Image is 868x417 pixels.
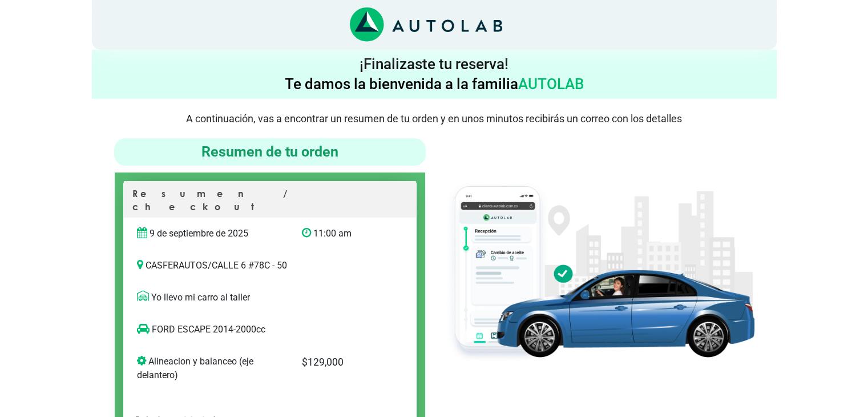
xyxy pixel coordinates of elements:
[119,143,421,161] h4: Resumen de tu orden
[96,54,772,94] h4: ¡Finalizaste tu reserva! Te damos la bienvenida a la familia
[92,113,777,125] p: A continuación, vas a encontrar un resumen de tu orden y en unos minutos recibirás un correo con ...
[132,187,407,218] p: Resumen / checkout
[137,259,403,272] p: CASFERAUTOS / CALLE 6 #78C - 50
[137,291,403,304] p: Yo llevo mi carro al taller
[137,323,380,336] p: FORD ESCAPE 2014-2000cc
[302,227,379,240] p: 11:00 am
[137,227,285,240] p: 9 de septiembre de 2025
[137,355,285,382] p: Alineacion y balanceo (eje delantero)
[302,355,379,370] p: $ 129,000
[518,75,584,93] span: AUTOLAB
[350,19,502,30] a: Link al sitio de autolab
